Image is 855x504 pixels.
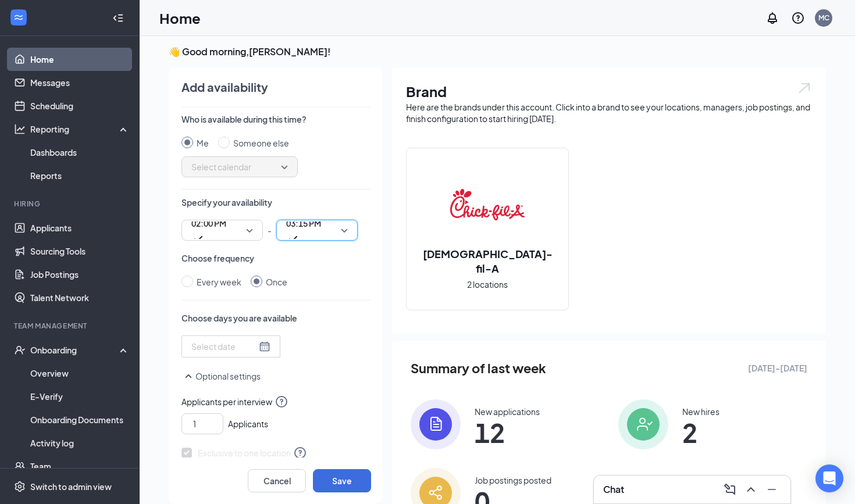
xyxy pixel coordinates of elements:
[30,48,130,71] a: Home
[744,482,758,496] svg: ChevronUp
[30,141,130,164] a: Dashboards
[248,469,306,492] button: Cancel
[181,395,371,409] span: Applicants per interview
[14,321,127,331] div: Team Management
[30,94,130,117] a: Scheduling
[169,45,826,58] h3: 👋 Good morning, [PERSON_NAME] !
[818,13,829,23] div: MC
[411,399,461,449] img: icon
[30,164,130,187] a: Reports
[765,11,779,25] svg: Notifications
[112,12,124,24] svg: Collapse
[197,276,241,288] div: Every week
[181,369,261,383] button: SmallChevronUpOptional settings
[197,137,209,149] div: Me
[191,158,288,176] span: Select calendar
[286,232,300,246] svg: Checkmark
[406,81,812,101] h1: Brand
[30,385,130,408] a: E-Verify
[30,71,130,94] a: Messages
[721,480,739,499] button: ComposeMessage
[791,11,805,25] svg: QuestionInfo
[815,464,843,492] div: Open Intercom Messenger
[475,474,551,486] div: Job postings posted
[233,137,289,149] div: Someone else
[682,406,719,417] div: New hires
[742,480,760,499] button: ChevronUp
[30,286,130,309] a: Talent Network
[14,344,26,356] svg: UserCheck
[411,358,546,378] span: Summary of last week
[30,481,112,492] div: Switch to admin view
[191,340,256,353] input: Select date
[723,482,737,496] svg: ComposeMessage
[187,415,223,432] input: 1
[30,431,130,455] a: Activity log
[181,312,371,324] p: Choose days you are available
[14,481,26,492] svg: Settings
[763,480,781,499] button: Minimize
[30,263,130,286] a: Job Postings
[30,240,130,263] a: Sourcing Tools
[268,220,272,241] p: -
[275,395,288,409] svg: QuestionInfo
[30,344,120,356] div: Onboarding
[406,101,812,124] div: Here are the brands under this account. Click into a brand to see your locations, managers, job p...
[450,167,525,242] img: Chick-fil-A
[14,123,26,135] svg: Analysis
[181,113,371,125] p: Who is available during this time?
[30,455,130,478] a: Team
[14,199,127,209] div: Hiring
[797,81,812,95] img: open.6027fd2a22e1237b5b06.svg
[181,446,307,460] span: Exclusive to one location
[181,369,195,383] svg: SmallChevronUp
[467,278,508,291] span: 2 locations
[266,276,287,288] div: Once
[475,406,540,417] div: New applications
[682,422,719,443] span: 2
[603,483,624,496] h3: Chat
[13,12,24,23] svg: WorkstreamLogo
[30,216,130,240] a: Applicants
[30,362,130,385] a: Overview
[313,469,371,492] button: Save
[30,408,130,431] a: Onboarding Documents
[181,196,371,208] p: Specify your availability
[618,399,668,449] img: icon
[191,215,226,232] span: 02:00 PM
[407,246,568,276] h2: [DEMOGRAPHIC_DATA]-fil-A
[748,362,807,374] span: [DATE] - [DATE]
[475,422,540,443] span: 12
[286,215,321,232] span: 03:15 PM
[181,252,371,264] p: Choose frequency
[181,409,371,434] div: Applicants
[30,123,130,135] div: Reporting
[191,232,205,246] svg: Checkmark
[181,79,268,95] h4: Add availability
[159,8,201,28] h1: Home
[293,446,307,460] svg: QuestionInfo
[765,482,779,496] svg: Minimize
